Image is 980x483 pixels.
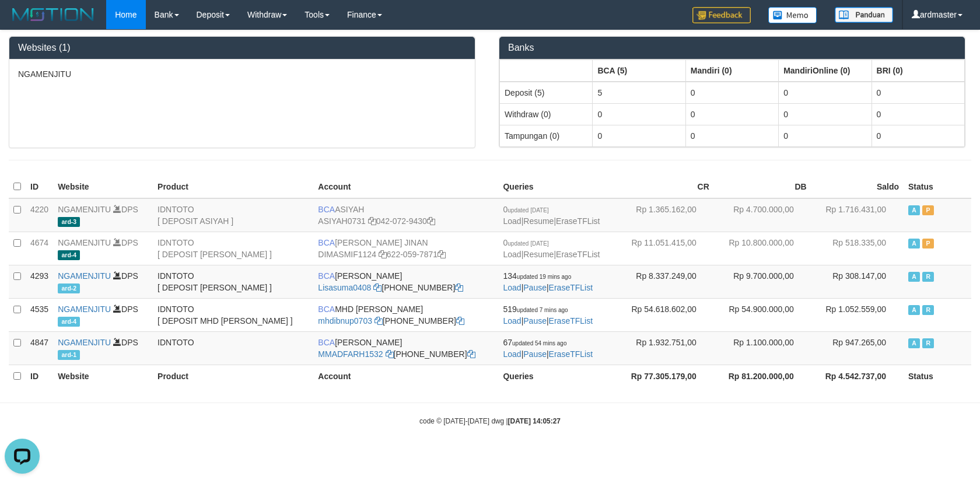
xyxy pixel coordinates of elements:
th: Group: activate to sort column ascending [500,60,593,82]
td: Rp 54.900.000,00 [714,298,811,331]
th: Saldo [811,176,904,198]
th: Website [53,176,153,198]
th: Group: activate to sort column ascending [593,60,685,82]
th: DB [714,176,811,198]
span: Active [908,338,920,348]
td: 0 [779,125,871,146]
span: Active [908,272,920,282]
td: 0 [779,103,871,125]
td: Tampungan (0) [500,125,593,146]
span: 519 [503,304,568,314]
th: Website [53,365,153,387]
span: BCA [318,238,335,247]
th: ID [26,176,53,198]
th: Rp 77.305.179,00 [617,365,714,387]
td: 4674 [26,232,53,265]
td: DPS [53,265,153,298]
a: Copy MMADFARH1532 to clipboard [386,349,394,359]
th: Account [313,176,498,198]
td: Withdraw (0) [500,103,593,125]
th: Product [153,176,313,198]
td: Rp 1.716.431,00 [811,198,904,232]
td: 4535 [26,298,53,331]
span: | | [503,238,600,259]
a: mhdibnup0703 [318,316,372,325]
a: Copy 6127014479 to clipboard [455,283,463,292]
a: Copy 6127021742 to clipboard [456,316,464,325]
td: 0 [593,125,685,146]
a: Load [503,316,521,325]
td: 0 [871,82,964,104]
span: updated 54 mins ago [512,340,566,346]
th: Account [313,365,498,387]
td: DPS [53,298,153,331]
td: DPS [53,232,153,265]
a: EraseTFList [549,316,593,325]
img: Feedback.jpg [692,7,751,23]
th: Group: activate to sort column ascending [685,60,778,82]
a: NGAMENJITU [58,238,111,247]
td: [PERSON_NAME] [PHONE_NUMBER] [313,331,498,365]
td: IDNTOTO [153,331,313,365]
a: Load [503,216,521,226]
span: updated [DATE] [508,207,548,213]
td: 4220 [26,198,53,232]
span: Running [922,305,934,315]
span: updated 7 mins ago [517,307,568,313]
span: | | [503,271,593,292]
a: Pause [523,316,547,325]
span: Running [922,338,934,348]
td: Rp 1.365.162,00 [617,198,714,232]
td: Rp 1.932.751,00 [617,331,714,365]
td: Rp 10.800.000,00 [714,232,811,265]
span: Paused [922,239,934,249]
td: [PERSON_NAME] JINAN 622-059-7871 [313,232,498,265]
span: updated 19 mins ago [517,274,571,280]
td: 0 [871,125,964,146]
th: CR [617,176,714,198]
th: Status [904,176,971,198]
small: code © [DATE]-[DATE] dwg | [419,417,561,425]
td: Rp 1.100.000,00 [714,331,811,365]
td: 0 [685,82,778,104]
a: DIMASMIF1124 [318,250,376,259]
th: Queries [498,176,616,198]
td: [PERSON_NAME] [PHONE_NUMBER] [313,265,498,298]
td: IDNTOTO [ DEPOSIT [PERSON_NAME] ] [153,265,313,298]
span: ard-2 [58,283,80,293]
th: Rp 81.200.000,00 [714,365,811,387]
a: Resume [523,250,554,259]
a: Pause [523,283,547,292]
a: EraseTFList [556,216,600,226]
th: Product [153,365,313,387]
td: DPS [53,331,153,365]
a: Load [503,250,521,259]
td: Rp 8.337.249,00 [617,265,714,298]
td: Rp 1.052.559,00 [811,298,904,331]
td: DPS [53,198,153,232]
a: NGAMENJITU [58,271,111,281]
span: Active [908,205,920,215]
a: Copy 0420729430 to clipboard [427,216,435,226]
span: BCA [318,271,335,281]
td: Rp 9.700.000,00 [714,265,811,298]
td: Deposit (5) [500,82,593,104]
td: IDNTOTO [ DEPOSIT [PERSON_NAME] ] [153,232,313,265]
a: Copy Lisasuma0408 to clipboard [373,283,381,292]
span: Running [922,272,934,282]
th: Status [904,365,971,387]
a: Pause [523,349,547,359]
a: EraseTFList [549,283,593,292]
span: 67 [503,338,566,347]
td: IDNTOTO [ DEPOSIT MHD [PERSON_NAME] ] [153,298,313,331]
a: NGAMENJITU [58,338,111,347]
span: ard-1 [58,350,80,360]
td: 4847 [26,331,53,365]
span: BCA [318,304,335,314]
span: 0 [503,205,548,214]
span: 134 [503,271,571,281]
span: | | [503,338,593,359]
td: Rp 947.265,00 [811,331,904,365]
a: Copy 8692565770 to clipboard [467,349,475,359]
span: BCA [318,338,335,347]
